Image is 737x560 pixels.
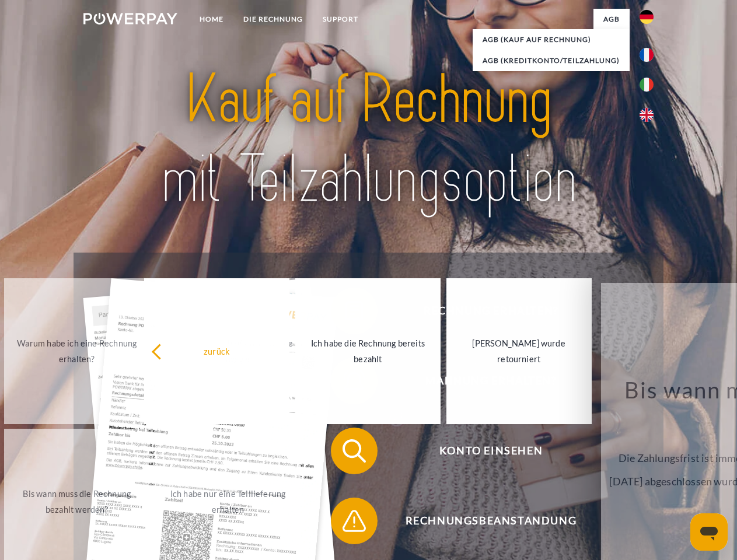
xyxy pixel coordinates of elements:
[302,335,434,367] div: Ich habe die Rechnung bereits bezahlt
[340,506,369,535] img: qb_warning.svg
[331,498,634,544] button: Rechnungsbeanstandung
[151,343,282,359] div: zurück
[111,56,626,223] img: title-powerpay_de.svg
[473,50,630,71] a: AGB (Kreditkonto/Teilzahlung)
[11,486,142,517] div: Bis wann muss die Rechnung bezahlt werden?
[348,428,634,474] span: Konto einsehen
[11,335,142,367] div: Warum habe ich eine Rechnung erhalten?
[593,9,630,30] a: agb
[690,513,728,551] iframe: Schaltfläche zum Öffnen des Messaging-Fensters
[233,9,313,30] a: DIE RECHNUNG
[640,10,654,24] img: de
[453,335,585,367] div: [PERSON_NAME] wurde retourniert
[313,9,368,30] a: SUPPORT
[640,48,654,62] img: fr
[190,9,233,30] a: Home
[331,428,634,474] button: Konto einsehen
[640,78,654,92] img: it
[473,29,630,50] a: AGB (Kauf auf Rechnung)
[83,13,177,24] img: logo-powerpay-white.svg
[162,486,294,517] div: Ich habe nur eine Teillieferung erhalten
[348,498,634,544] span: Rechnungsbeanstandung
[340,436,369,466] img: qb_search.svg
[640,108,654,122] img: en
